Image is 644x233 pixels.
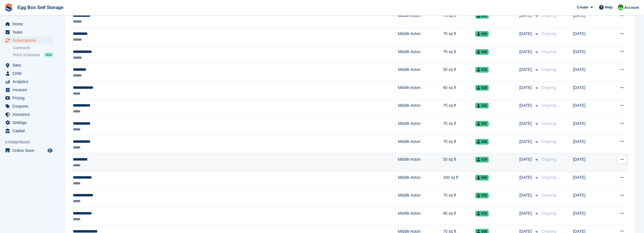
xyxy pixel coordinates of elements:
span: CRM [12,69,46,77]
span: Ongoing [541,121,556,126]
span: 042 [475,103,489,108]
img: stora-icon-8386f47178a22dfd0bd8f6a31ec36ba5ce8667c1dd55bd0f319d3a0aa187defe.svg [5,3,13,12]
span: Ongoing [541,193,556,197]
span: Ongoing [541,157,556,162]
span: Ongoing [541,175,556,180]
span: Coupons [12,102,46,110]
td: Middle Aston [398,136,443,154]
span: Price increases [13,52,40,58]
span: Storefront [5,140,56,145]
span: Capital [12,127,46,135]
span: Insurance [12,110,46,118]
span: Create [577,5,588,10]
td: 50 sq ft [443,64,475,82]
span: 003 [475,193,489,198]
span: [DATE] [519,103,533,108]
td: Middle Aston [398,190,443,208]
span: [DATE] [519,156,533,162]
span: 010 [475,211,489,216]
span: Subscriptions [12,36,46,44]
span: 040 [475,49,489,55]
span: Online Store [12,147,46,154]
span: Ongoing [541,211,556,215]
span: [DATE] [519,13,533,19]
a: Egg Box Self Storage [15,3,66,12]
span: 019 [475,157,489,162]
span: Ongoing [541,103,556,108]
td: Middle Aston [398,64,443,82]
span: 008 [475,175,489,180]
td: [DATE] [573,64,605,82]
td: Middle Aston [398,10,443,28]
span: Sites [12,61,46,69]
td: 75 sq ft [443,118,475,136]
a: menu [3,110,53,118]
span: Ongoing [541,31,556,36]
td: 75 sq ft [443,10,475,28]
span: 028 [475,85,489,91]
td: [DATE] [573,10,605,28]
span: Account [624,5,639,10]
span: Settings [12,119,46,127]
span: 016 [475,67,489,73]
span: Pricing [12,94,46,102]
td: [DATE] [573,190,605,208]
td: 75 sq ft [443,100,475,118]
td: 75 sq ft [443,190,475,208]
span: Tasks [12,28,46,36]
td: Middle Aston [398,118,443,136]
span: Ongoing [541,49,556,54]
td: [DATE] [573,172,605,190]
td: 60 sq ft [443,208,475,226]
td: 50 sq ft [443,154,475,172]
span: Invoices [12,86,46,94]
a: menu [3,127,53,135]
span: 006 [475,139,489,145]
span: [DATE] [519,49,533,55]
span: 029 [475,31,489,37]
span: Ongoing [541,13,556,18]
td: 75 sq ft [443,46,475,64]
a: menu [3,147,53,154]
a: menu [3,78,53,86]
span: Home [12,20,46,28]
a: Contracts [13,45,53,51]
a: Preview store [47,147,53,154]
td: [DATE] [573,82,605,100]
span: Ongoing [541,67,556,72]
a: menu [3,102,53,110]
a: menu [3,61,53,69]
div: NEW [44,52,53,58]
a: menu [3,119,53,127]
td: Middle Aston [398,208,443,226]
td: Middle Aston [398,100,443,118]
td: Middle Aston [398,46,443,64]
td: 100 sq ft [443,172,475,190]
span: Ongoing [541,85,556,90]
a: menu [3,94,53,102]
a: menu [3,69,53,77]
td: [DATE] [573,28,605,46]
span: Analytics [12,78,46,86]
span: [DATE] [519,192,533,198]
span: 037 [475,121,489,127]
span: [DATE] [519,67,533,73]
td: [DATE] [573,46,605,64]
td: 75 sq ft [443,136,475,154]
td: [DATE] [573,136,605,154]
td: [DATE] [573,100,605,118]
span: [DATE] [519,85,533,91]
span: Ongoing [541,139,556,144]
span: [DATE] [519,210,533,216]
a: menu [3,86,53,94]
td: [DATE] [573,208,605,226]
a: menu [3,28,53,36]
span: [DATE] [519,31,533,37]
td: [DATE] [573,154,605,172]
td: 75 sq ft [443,28,475,46]
td: Middle Aston [398,28,443,46]
span: [DATE] [519,175,533,180]
span: Help [605,5,613,10]
a: Price increases NEW [13,52,53,58]
a: menu [3,20,53,28]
